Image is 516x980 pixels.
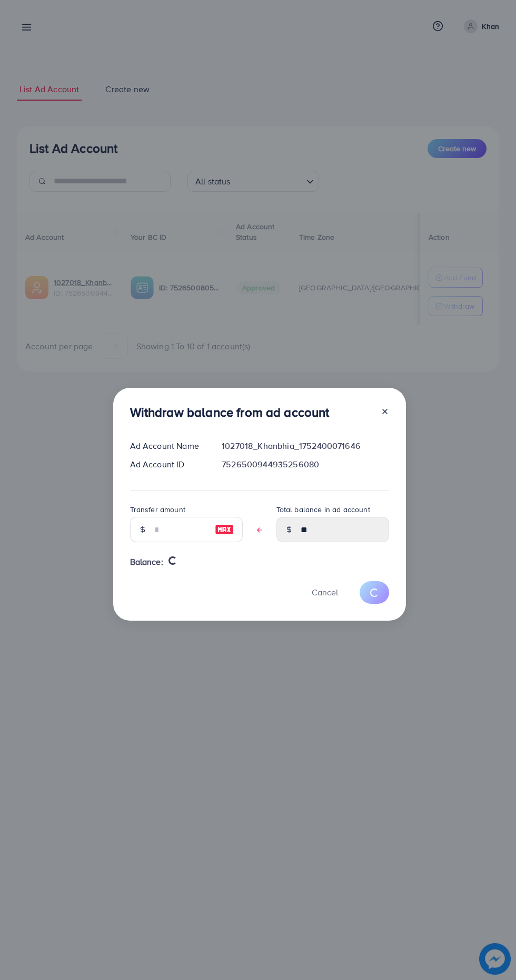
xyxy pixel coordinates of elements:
button: Cancel [299,581,351,604]
label: Transfer amount [130,504,185,515]
label: Total balance in ad account [276,504,370,515]
span: Cancel [312,586,338,598]
img: image [215,523,234,536]
h3: Withdraw balance from ad account [130,405,330,420]
div: 1027018_Khanbhia_1752400071646 [213,440,397,452]
div: Ad Account ID [122,458,214,471]
span: Balance: [130,556,163,568]
div: 7526500944935256080 [213,458,397,471]
div: Ad Account Name [122,440,214,452]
